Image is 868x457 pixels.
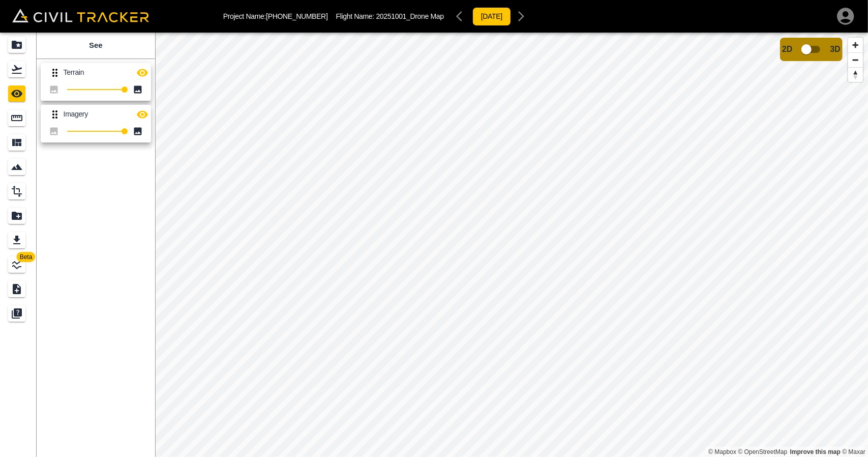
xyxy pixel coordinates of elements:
button: [DATE] [472,7,511,26]
span: 20251001_Drone Map [376,12,444,20]
a: Mapbox [708,448,736,455]
a: OpenStreetMap [738,448,788,455]
canvas: Map [155,33,868,457]
img: Civil Tracker [12,9,149,23]
p: Project Name: [PHONE_NUMBER] [223,12,328,20]
a: Maxar [842,448,865,455]
button: Reset bearing to north [848,67,863,82]
button: Zoom out [848,52,863,67]
p: Flight Name: [336,12,444,20]
span: 2D [782,45,792,54]
a: Map feedback [790,448,841,455]
button: Zoom in [848,38,863,52]
span: 3D [830,45,841,54]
